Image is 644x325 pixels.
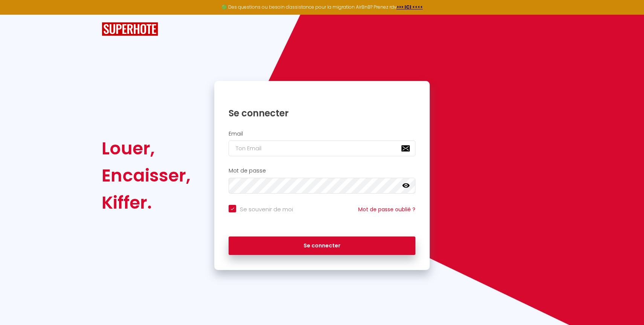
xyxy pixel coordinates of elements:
[229,107,415,119] h1: Se connecter
[397,4,423,10] a: >>> ICI <<<<
[229,168,415,174] h2: Mot de passe
[102,162,191,189] div: Encaisser,
[229,131,415,137] h2: Email
[102,189,191,216] div: Kiffer.
[229,140,415,156] input: Ton Email
[229,237,415,255] button: Se connecter
[102,22,158,36] img: SuperHote logo
[358,206,415,213] a: Mot de passe oublié ?
[102,135,191,162] div: Louer,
